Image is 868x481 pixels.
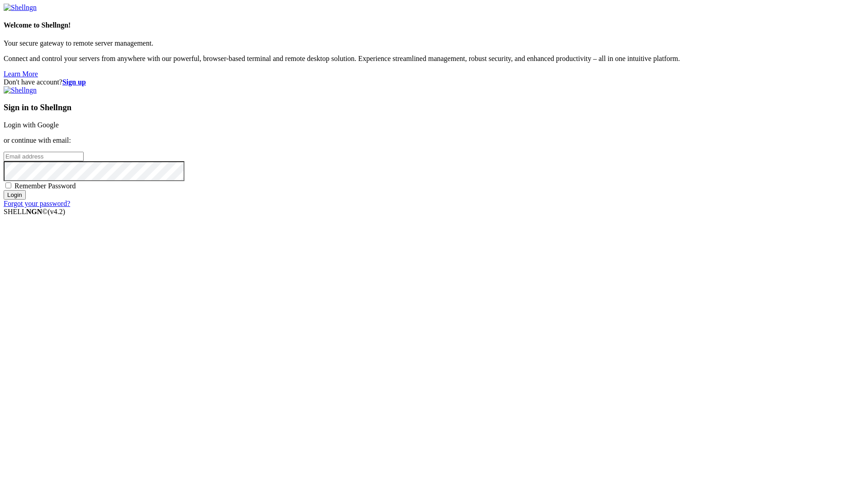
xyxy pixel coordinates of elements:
span: SHELL © [4,208,65,215]
input: Remember Password [5,182,11,188]
a: Learn More [4,70,38,78]
h4: Welcome to Shellngn! [4,21,864,29]
p: Your secure gateway to remote server management. [4,39,864,47]
a: Forgot your password? [4,200,70,207]
a: Login with Google [4,121,59,129]
span: 4.2.0 [48,208,66,215]
p: Connect and control your servers from anywhere with our powerful, browser-based terminal and remo... [4,55,864,63]
input: Login [4,190,26,200]
p: or continue with email: [4,136,864,145]
img: Shellngn [4,86,37,94]
b: NGN [26,208,42,215]
span: Remember Password [14,182,76,190]
img: Shellngn [4,4,37,12]
h3: Sign in to Shellngn [4,103,864,112]
div: Don't have account? [4,78,864,86]
a: Sign up [62,78,86,86]
input: Email address [4,152,84,161]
